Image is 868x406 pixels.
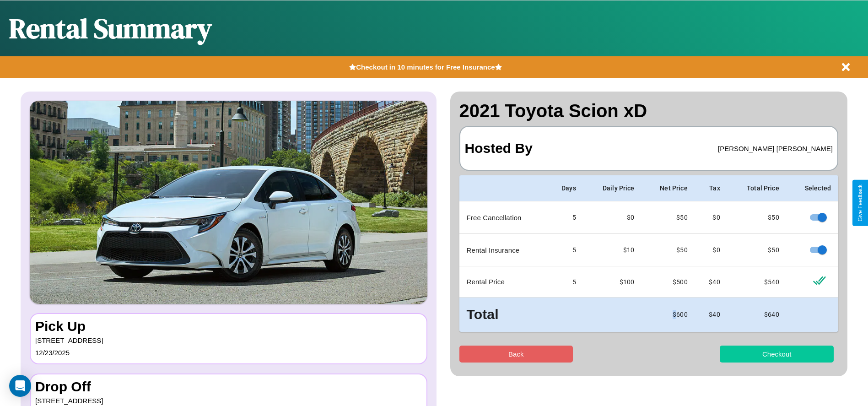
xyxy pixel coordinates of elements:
th: Selected [787,175,838,201]
button: Back [459,346,573,363]
td: 5 [547,234,583,266]
th: Net Price [642,175,695,201]
td: $0 [695,234,728,266]
td: $ 50 [728,234,787,266]
td: $ 50 [642,201,695,234]
td: $ 100 [583,266,642,298]
div: Open Intercom Messenger [9,375,31,397]
h1: Rental Summary [9,10,212,47]
p: [STREET_ADDRESS] [35,334,422,346]
b: Checkout in 10 minutes for Free Insurance [356,63,495,71]
td: $0 [583,201,642,234]
th: Tax [695,175,728,201]
p: Rental Insurance [467,244,539,256]
td: $ 50 [642,234,695,266]
h3: Total [467,305,539,325]
td: $ 500 [642,266,695,298]
td: $10 [583,234,642,266]
td: $0 [695,201,728,234]
h2: 2021 Toyota Scion xD [459,101,839,121]
td: $ 50 [728,201,787,234]
td: 5 [547,201,583,234]
table: simple table [459,175,839,332]
th: Days [547,175,583,201]
h3: Pick Up [35,319,422,334]
h3: Hosted By [465,131,533,165]
button: Checkout [720,346,834,363]
p: Rental Price [467,276,539,288]
th: Total Price [728,175,787,201]
h3: Drop Off [35,379,422,395]
th: Daily Price [583,175,642,201]
td: $ 600 [642,298,695,332]
td: $ 40 [695,266,728,298]
td: 5 [547,266,583,298]
td: $ 640 [728,298,787,332]
div: Give Feedback [857,184,863,222]
td: $ 40 [695,298,728,332]
p: Free Cancellation [467,211,539,224]
td: $ 540 [728,266,787,298]
p: 12 / 23 / 2025 [35,346,422,359]
p: [PERSON_NAME] [PERSON_NAME] [718,142,833,155]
